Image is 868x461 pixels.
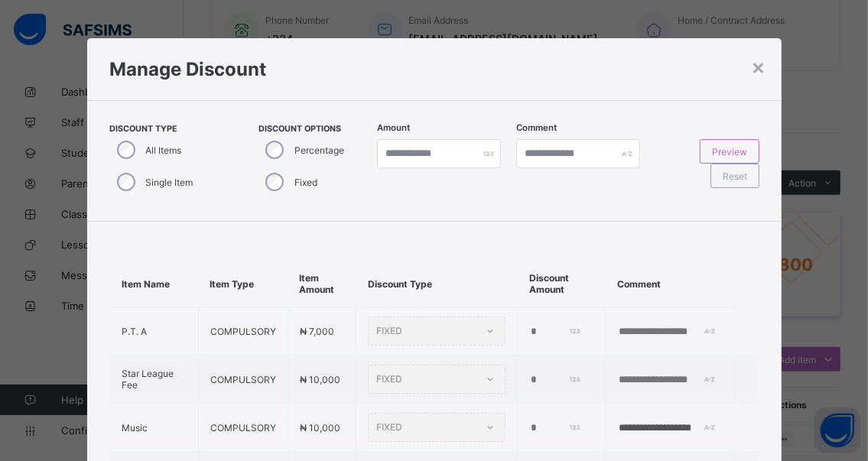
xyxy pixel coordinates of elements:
div: × [752,54,766,80]
th: Discount Amount [518,261,606,307]
td: COMPULSORY [198,355,288,404]
label: Percentage [294,144,344,156]
td: P.T. A [110,307,198,355]
label: Single Item [146,177,193,188]
th: Item Name [110,261,198,307]
span: ₦ 10,000 [300,422,340,433]
th: Discount Type [356,261,518,307]
h1: Manage Discount [110,58,759,80]
label: Amount [377,122,410,133]
td: Music [110,404,198,452]
th: Item Amount [288,261,356,307]
span: Reset [723,170,747,182]
th: Comment [606,261,735,307]
span: Discount Options [258,124,369,134]
span: Preview [712,146,747,157]
span: ₦ 7,000 [300,326,334,337]
label: All Items [146,144,182,156]
label: Fixed [294,177,317,188]
span: Discount Type [110,124,229,134]
td: Star League Fee [110,355,198,404]
td: COMPULSORY [198,307,288,355]
td: COMPULSORY [198,404,288,452]
span: ₦ 10,000 [300,374,340,385]
label: Comment [516,122,557,133]
th: Item Type [198,261,288,307]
